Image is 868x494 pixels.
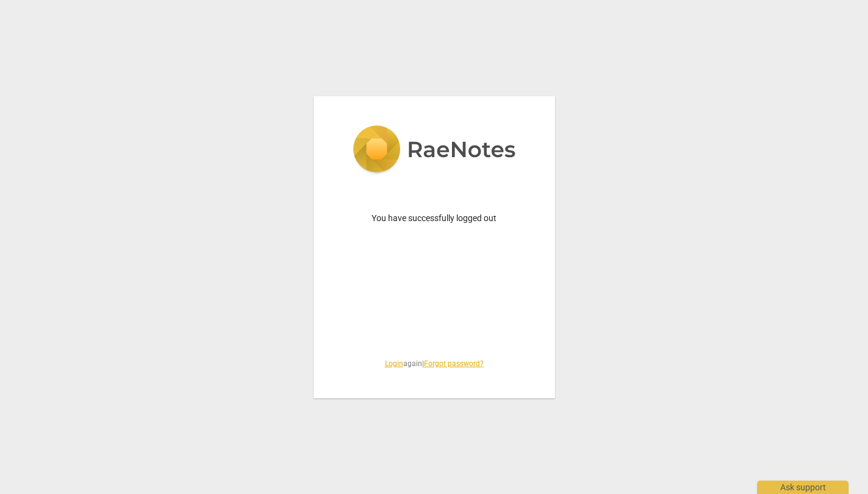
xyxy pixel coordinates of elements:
img: 5ac2273c67554f335776073100b6d88f.svg [353,125,516,175]
a: Forgot password? [424,359,484,368]
a: Login [385,359,403,368]
p: You have successfully logged out [343,212,526,225]
div: Ask support [757,481,849,494]
span: again | [343,359,526,369]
